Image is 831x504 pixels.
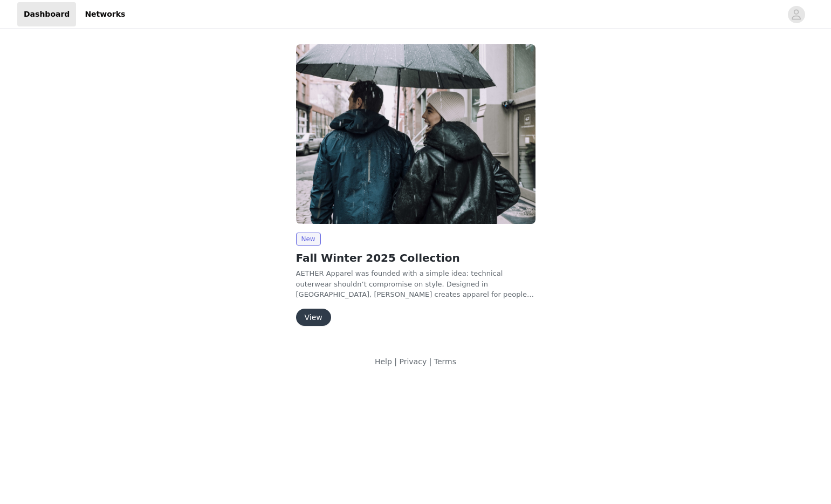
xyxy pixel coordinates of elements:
span: New [296,233,321,246]
p: AETHER Apparel was founded with a simple idea: technical outerwear shouldn’t compromise on style.... [296,268,535,300]
a: Networks [78,2,132,26]
span: | [429,357,432,366]
button: View [296,309,331,326]
a: Help [375,357,392,366]
a: Dashboard [17,2,76,26]
img: AETHER Apparel [296,44,535,224]
a: Terms [434,357,456,366]
div: avatar [791,6,801,23]
a: Privacy [399,357,427,366]
a: View [296,314,331,322]
h2: Fall Winter 2025 Collection [296,250,535,266]
span: | [394,357,397,366]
